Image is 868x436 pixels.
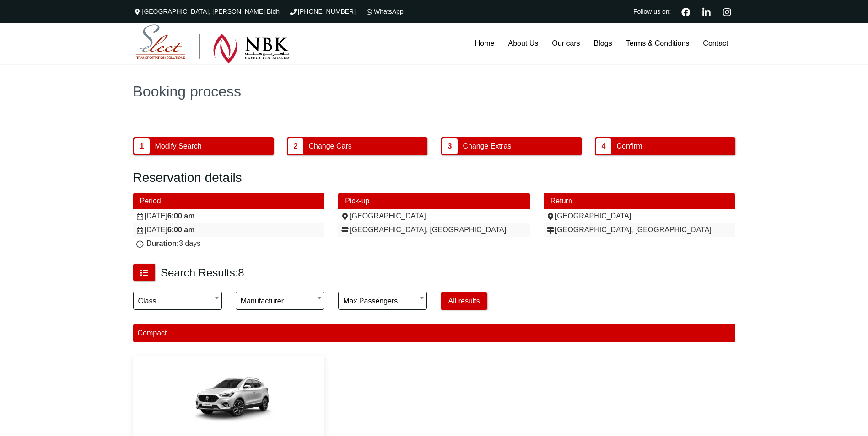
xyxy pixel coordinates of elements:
div: [GEOGRAPHIC_DATA], [GEOGRAPHIC_DATA] [340,225,528,234]
a: [PHONE_NUMBER] [289,8,356,15]
img: MG ZS or similar [174,363,284,431]
button: 4 Confirm [595,137,735,155]
button: 1 Modify Search [133,137,274,155]
a: Contact [696,23,735,64]
span: 2 [288,138,303,154]
span: Class [133,292,222,310]
span: Modify Search [151,138,205,155]
span: Change Cars [305,138,355,155]
h1: Booking process [133,84,735,99]
a: Terms & Conditions [619,23,696,64]
div: [GEOGRAPHIC_DATA] [546,212,733,221]
strong: 6:00 am [167,226,195,234]
h3: Search Results: [161,266,244,280]
a: Blogs [587,23,619,64]
span: Class [138,292,217,310]
img: Select Rent a Car [135,24,289,64]
div: [GEOGRAPHIC_DATA] [340,212,528,221]
div: [GEOGRAPHIC_DATA], [GEOGRAPHIC_DATA] [546,225,733,234]
span: Manufacturer [236,292,324,310]
span: 1 [134,138,150,154]
div: [DATE] [135,225,323,234]
div: [DATE] [135,212,323,221]
button: All results [441,292,487,310]
span: Confirm [613,138,645,155]
div: 3 days [135,239,323,248]
span: Max passengers [343,292,422,310]
a: Linkedin [699,6,715,16]
span: Max passengers [338,292,427,310]
span: 4 [596,138,611,154]
span: 3 [442,138,458,154]
button: 2 Change Cars [287,137,427,155]
a: Instagram [719,6,735,16]
div: Compact [133,324,735,342]
a: Facebook [678,6,694,16]
a: WhatsApp [365,8,404,15]
a: Our cars [545,23,587,64]
div: Return [544,193,735,209]
h2: Reservation details [133,170,735,186]
span: 8 [238,266,244,279]
a: About Us [501,23,545,64]
strong: 6:00 am [167,212,195,220]
strong: Duration: [146,239,179,247]
a: Home [468,23,501,64]
span: Change Extras [459,138,514,155]
div: Period [133,193,325,209]
button: 3 Change Extras [441,137,582,155]
span: Manufacturer [241,292,319,310]
div: Pick-up [338,193,530,209]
